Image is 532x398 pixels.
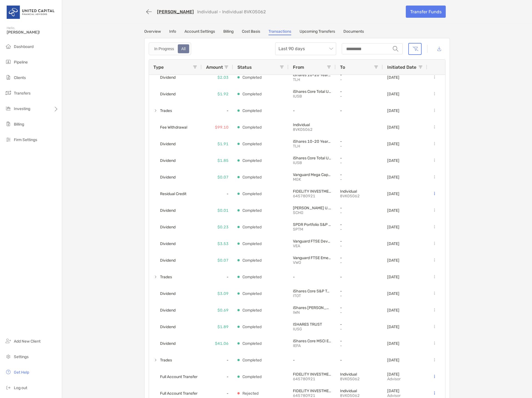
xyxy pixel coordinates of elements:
div: All [178,45,189,53]
span: Full Account Transfer [160,372,197,381]
p: [DATE] [387,372,401,377]
div: - [202,352,233,368]
p: SPTM [293,227,331,232]
p: - [340,144,378,149]
p: - [340,305,378,310]
p: - [340,289,378,294]
span: Billing [14,122,24,127]
span: Dividend [160,239,176,248]
p: Completed [242,290,262,297]
a: Upcoming Transfers [300,29,335,35]
p: - [340,108,378,113]
span: Dividend [160,322,176,331]
span: Add New Client [14,339,40,344]
button: Clear filters [408,43,422,55]
p: - [340,77,378,82]
p: VWO [293,260,331,265]
p: Completed [242,174,262,181]
p: 645780921 [293,377,331,381]
p: - [340,256,378,260]
p: - [340,227,378,232]
p: - [340,94,378,99]
span: Dividend [160,223,176,232]
span: Log out [14,386,27,390]
p: - [340,327,378,331]
p: [DATE] [387,142,399,146]
p: - [340,177,378,182]
p: Completed [242,307,262,314]
img: add_new_client icon [5,338,12,344]
p: advisor [387,377,401,381]
p: [DATE] [387,358,399,363]
p: [DATE] [387,75,399,80]
p: $2.03 [217,74,229,81]
p: - [293,275,331,279]
p: Individual [293,123,331,127]
p: FIDELITY INVESTMENTS [293,372,331,377]
a: Transactions [268,29,291,35]
span: Dividend [160,339,176,348]
p: iShares Core MSCI EAFE ETF [293,339,331,343]
p: TLH [293,144,331,149]
p: [DATE] [387,258,399,263]
p: - [340,260,378,265]
p: 8VK05062 [340,393,378,398]
p: - [340,139,378,144]
p: - [293,358,331,363]
div: - [202,368,233,385]
span: Dividend [160,139,176,149]
img: dashboard icon [5,43,12,50]
p: $1.91 [217,141,229,147]
p: Schwab U.S. Large-Cap Growth ETF [293,206,331,210]
div: - [202,102,233,119]
a: Overview [144,29,161,35]
p: $0.23 [217,224,229,231]
span: Type [153,65,164,70]
p: ITOT [293,294,331,298]
span: Pipeline [14,60,28,65]
span: Dividend [160,256,176,265]
p: - [340,294,378,298]
p: IUSB [293,160,331,165]
p: [DATE] [387,275,399,279]
p: $3.53 [217,240,229,247]
p: $99.10 [215,124,229,131]
p: - [340,210,378,215]
p: Completed [242,157,262,164]
span: Trades [160,356,172,365]
span: Clients [14,75,26,80]
p: iShares Core Total USD Bond Market ETF [293,156,331,160]
a: Cost Basis [242,29,260,35]
p: Completed [242,340,262,347]
p: Completed [242,357,262,364]
span: Dividend [160,73,176,82]
span: Transfers [14,91,31,96]
p: $41.06 [215,340,229,347]
p: Individual [340,389,378,393]
p: Completed [242,257,262,264]
p: MGK [293,177,331,182]
p: Completed [242,207,262,214]
span: Firm Settings [14,137,37,142]
p: 8VK05062 [340,377,378,381]
p: [DATE] [387,108,399,113]
span: Dividend [160,173,176,182]
p: $1.92 [217,91,229,98]
img: investing icon [5,105,12,112]
img: pipeline icon [5,58,12,65]
p: - [340,310,378,315]
p: Completed [242,107,262,114]
p: [DATE] [387,341,399,346]
span: To [340,65,345,70]
p: 8VK05062 [340,194,378,198]
span: Last 90 days [278,43,333,55]
p: FIDELITY INVESTMENTS [293,189,331,194]
a: Info [169,29,176,35]
p: - [293,108,331,113]
img: billing icon [5,121,12,127]
span: Dividend [160,306,176,315]
p: FIDELITY INVESTMENTS [293,389,331,393]
p: iShares 10-20 Year Treasury Bond ETF [293,73,331,77]
span: Full Account Transfer [160,389,197,398]
span: Fee Withdrawal [160,123,187,132]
